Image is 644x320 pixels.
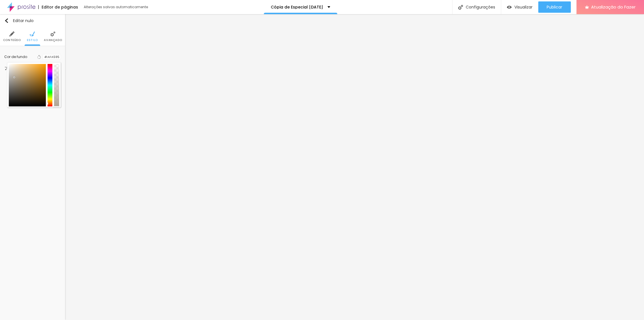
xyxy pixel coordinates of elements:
img: Ícone [5,67,8,70]
img: Ícone [9,31,14,36]
font: Conteúdo [3,38,21,42]
iframe: Editor [65,14,644,320]
font: Publicar [547,4,562,10]
font: Avançado [44,38,62,42]
font: Editar nulo [13,18,34,23]
font: Cópia de Especial [DATE] [271,4,323,10]
font: Estilo [27,38,38,42]
img: Ícone [30,31,35,36]
font: Alterações salvas automaticamente [84,5,148,9]
font: Editor de páginas [42,4,78,10]
img: Ícone [50,31,55,36]
button: Visualizar [501,1,538,13]
font: Cor de fundo [4,54,27,59]
font: Atualização do Fazer [591,4,636,10]
button: Publicar [538,1,571,13]
img: Ícone [458,5,463,10]
img: view-1.svg [507,5,512,10]
font: Visualizar [514,4,533,10]
font: Configurações [466,4,495,10]
img: Ícone [4,18,9,23]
